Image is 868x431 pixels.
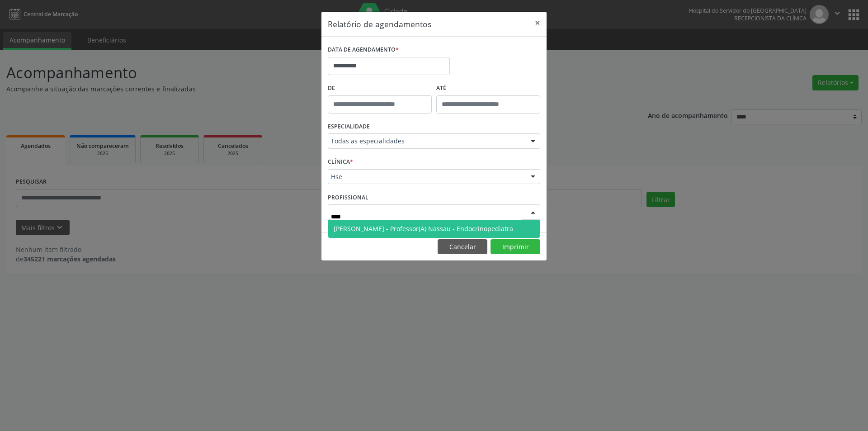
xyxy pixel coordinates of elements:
[328,190,368,204] label: PROFISSIONAL
[436,81,540,95] label: ATÉ
[334,224,513,233] span: [PERSON_NAME] - Professor(A) Nassau - Endocrinopediatra
[328,120,370,134] label: ESPECIALIDADE
[328,155,353,169] label: CLÍNICA
[328,81,432,95] label: De
[528,12,547,34] button: Close
[438,239,487,255] button: Cancelar
[328,43,399,57] label: DATA DE AGENDAMENTO
[491,239,540,255] button: Imprimir
[331,137,522,146] span: Todas as especialidades
[331,172,522,181] span: Hse
[328,18,431,30] h5: Relatório de agendamentos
